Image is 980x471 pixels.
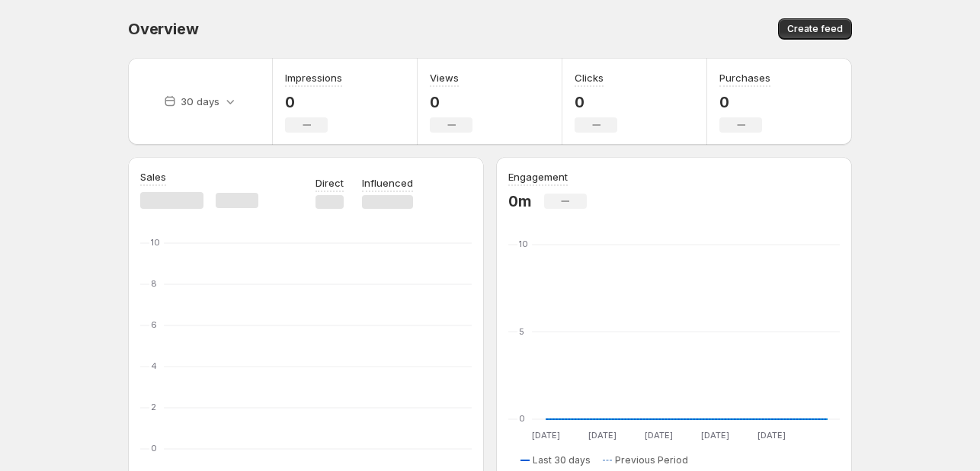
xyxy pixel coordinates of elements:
span: Previous Period [615,454,688,466]
text: 10 [519,239,528,249]
h3: Sales [140,169,166,184]
text: 10 [151,237,160,248]
text: [DATE] [588,430,617,441]
p: Influenced [362,175,413,191]
p: 0 [719,93,770,111]
text: [DATE] [645,430,673,441]
span: Overview [128,20,198,38]
text: 5 [519,326,524,337]
h3: Engagement [508,169,568,184]
text: 2 [151,402,156,412]
text: 0 [151,443,157,453]
h3: Impressions [285,70,342,85]
h3: Views [430,70,459,85]
p: 30 days [181,94,219,109]
text: [DATE] [757,430,786,441]
span: Last 30 days [533,454,591,466]
h3: Purchases [719,70,770,85]
text: 8 [151,278,157,289]
p: 0 [430,93,472,111]
text: [DATE] [532,430,560,441]
p: 0 [285,93,342,111]
p: 0 [575,93,617,111]
p: 0m [508,192,532,210]
p: Direct [315,175,344,191]
text: 0 [519,413,525,424]
span: Create feed [787,23,843,35]
text: 6 [151,319,157,330]
text: [DATE] [701,430,729,441]
text: 4 [151,360,157,371]
button: Create feed [778,18,852,40]
h3: Clicks [575,70,604,85]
